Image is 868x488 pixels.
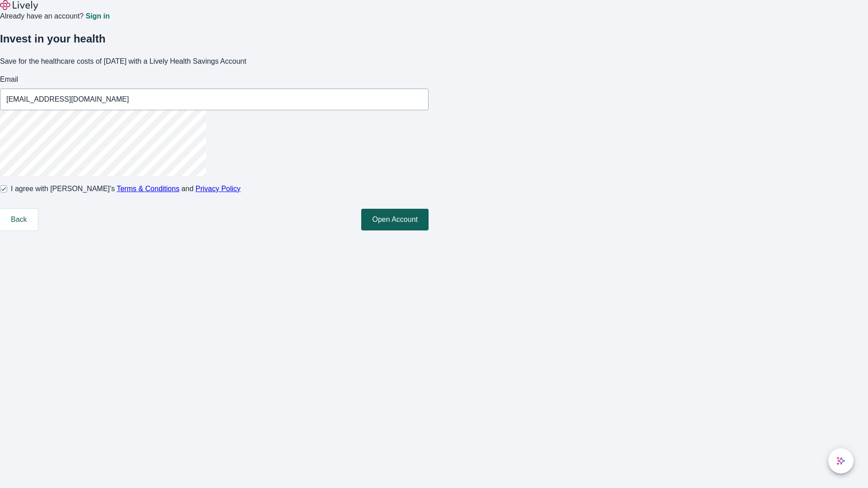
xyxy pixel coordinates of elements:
a: Terms & Conditions [117,185,179,192]
a: Privacy Policy [196,185,241,192]
svg: Lively AI Assistant [836,456,845,465]
span: I agree with [PERSON_NAME]’s and [11,183,241,194]
button: Open Account [361,209,429,230]
a: Sign in [85,13,109,20]
button: chat [828,448,854,474]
